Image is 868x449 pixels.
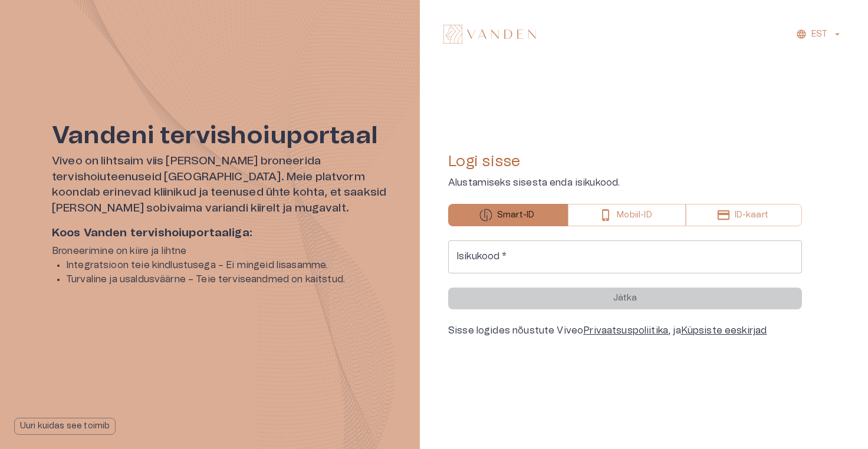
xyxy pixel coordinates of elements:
[681,326,767,335] a: Küpsiste eeskirjad
[448,176,802,190] p: Alustamiseks sisesta enda isikukood.
[20,420,110,433] p: Uuri kuidas see toimib
[811,28,827,41] p: EST
[735,209,768,222] p: ID-kaart
[448,323,802,338] div: Sisse logides nõustute Viveo , ja
[686,204,802,226] button: ID-kaart
[568,204,685,226] button: Mobiil-ID
[776,395,868,428] iframe: Help widget launcher
[617,209,652,222] p: Mobiil-ID
[14,418,116,435] button: Uuri kuidas see toimib
[497,209,534,222] p: Smart-ID
[583,326,668,335] a: Privaatsuspoliitika
[448,152,802,171] h4: Logi sisse
[448,204,568,226] button: Smart-ID
[794,26,844,43] button: EST
[443,25,536,44] img: Vanden logo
